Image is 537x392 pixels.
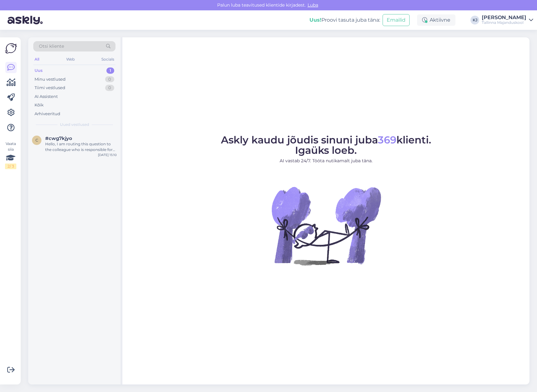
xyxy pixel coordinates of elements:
span: #cwg7kjyo [45,136,72,141]
a: [PERSON_NAME]Tallinna Majanduskool [482,15,533,25]
span: Luba [306,2,320,8]
div: [DATE] 15:10 [98,153,117,157]
div: Hello, I am routing this question to the colleague who is responsible for this topic. The reply m... [45,141,117,153]
div: Tiimi vestlused [35,85,65,91]
span: Otsi kliente [39,43,64,50]
div: All [33,55,40,63]
div: 2 / 3 [5,164,16,169]
div: Arhiveeritud [35,111,60,117]
p: AI vastab 24/7. Tööta nutikamalt juba täna. [221,158,431,164]
span: Uued vestlused [60,122,89,127]
div: 1 [106,67,114,74]
div: Minu vestlused [35,76,66,83]
div: 0 [105,76,114,83]
img: Askly Logo [5,42,17,54]
div: KJ [470,16,479,24]
b: Uus! [309,17,321,23]
div: [PERSON_NAME] [482,15,526,20]
div: 0 [105,85,114,91]
div: Vaata siia [5,141,16,169]
div: Socials [100,55,115,63]
div: Aktiivne [417,14,455,26]
img: No Chat active [270,169,383,282]
div: Uus [35,67,43,74]
div: Web [65,55,76,63]
div: AI Assistent [35,94,58,100]
div: Kõik [35,102,44,108]
button: Emailid [383,14,410,26]
span: c [35,138,38,142]
div: Proovi tasuta juba täna: [309,16,380,24]
span: 369 [378,134,396,146]
div: Tallinna Majanduskool [482,20,526,25]
span: Askly kaudu jõudis sinuni juba klienti. Igaüks loeb. [221,134,431,156]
